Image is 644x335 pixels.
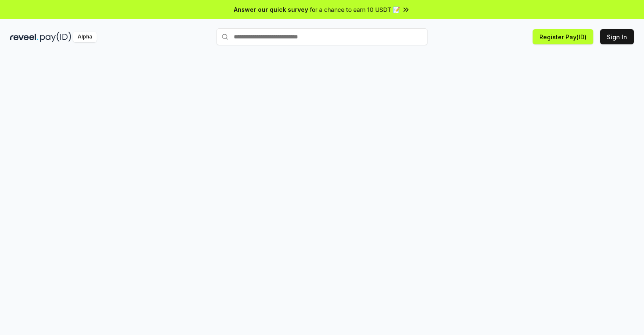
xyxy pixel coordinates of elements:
[10,32,38,42] img: reveel_dark
[533,29,593,44] button: Register Pay(ID)
[310,5,400,14] span: for a chance to earn 10 USDT 📝
[600,29,634,44] button: Sign In
[40,32,71,42] img: pay_id
[73,32,97,42] div: Alpha
[234,5,308,14] span: Answer our quick survey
